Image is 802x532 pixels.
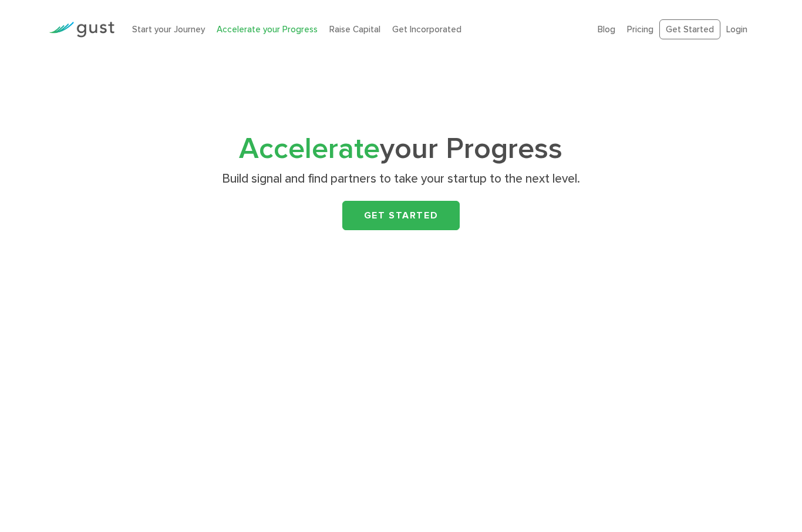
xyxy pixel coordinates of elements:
a: Get Started [659,19,720,40]
img: Gust Logo [49,22,114,38]
a: Login [726,24,747,35]
a: Get Started [342,201,460,230]
a: Get Incorporated [392,24,461,35]
p: Build signal and find partners to take your startup to the next level. [173,171,628,187]
h1: your Progress [169,136,633,163]
a: Pricing [627,24,653,35]
a: Blog [598,24,615,35]
a: Start your Journey [132,24,205,35]
a: Raise Capital [329,24,380,35]
a: Accelerate your Progress [217,24,318,35]
span: Accelerate [239,132,380,166]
